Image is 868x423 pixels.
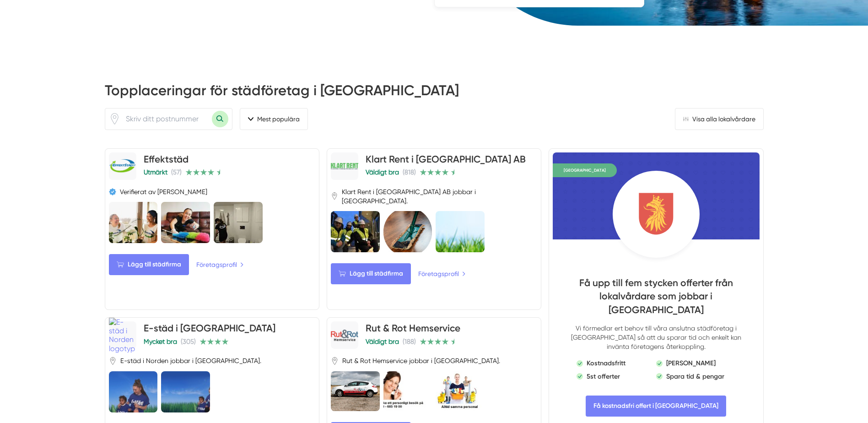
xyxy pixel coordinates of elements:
span: Klicka för att använda din position. [109,113,120,125]
span: (818) [403,168,416,176]
h4: Få upp till fem stycken offerter från lokalvårdare som jobbar i [GEOGRAPHIC_DATA] [567,276,744,324]
span: Väldigt bra [366,168,399,176]
svg: Pin / Karta [109,113,120,125]
p: 5st offerter [587,372,620,381]
p: Vi förmedlar ert behov till våra anslutna städföretag i [GEOGRAPHIC_DATA] så att du sparar tid oc... [567,324,744,351]
img: E-städ i Norden logotyp [109,318,136,353]
img: Bakgrund för Skåne län [553,152,759,239]
img: Effektstäd är lokalvårdare i Malmö [109,202,158,243]
span: E-städ i Norden jobbar i [GEOGRAPHIC_DATA]. [120,356,261,365]
span: Utmärkt [144,168,167,176]
span: Rut & Rot Hemservice jobbar i [GEOGRAPHIC_DATA]. [342,356,500,365]
p: [PERSON_NAME] [666,358,716,368]
a: Företagsprofil [196,260,244,270]
span: Väldigt bra [366,338,399,345]
a: Företagsprofil [418,269,466,279]
span: filter-section [240,108,308,130]
span: Verifierat av [PERSON_NAME] [120,187,207,196]
span: (188) [403,338,416,345]
img: Rut & Rot Hemservice är lokalvårdare i Malmö [331,371,380,412]
img: Klart Rent i Malmö AB är lokalvårdare i Malmö [436,211,485,252]
img: Rut & Rot Hemservice logotyp [331,330,358,341]
svg: Pin / Karta [331,357,339,365]
input: Skriv ditt postnummer [120,108,212,130]
span: Få kostnadsfri offert i Skåne län [586,396,726,417]
span: [GEOGRAPHIC_DATA] [553,163,617,177]
img: Effektstäd är lokalvårdare i Malmö [161,202,210,243]
img: E-städ i Norden är lokalvårdare i Malmö [109,371,158,412]
p: Kostnadsfritt [587,358,625,368]
: Lägg till städfirma [109,254,189,275]
a: Klart Rent i [GEOGRAPHIC_DATA] AB [366,153,526,165]
button: Sök med postnummer [212,111,228,127]
img: Rut & Rot Hemservice är lokalvårdare i Malmö [383,371,432,412]
a: Effektstäd [144,153,189,165]
svg: Pin / Karta [331,192,338,200]
a: E-städ i [GEOGRAPHIC_DATA] [144,322,275,334]
img: Klart Rent i Malmö AB logotyp [331,163,358,169]
span: (57) [171,168,182,176]
span: Mycket bra [144,338,177,345]
a: Rut & Rot Hemservice [366,322,460,334]
a: Visa alla lokalvårdare [675,108,764,130]
img: Effektstäd logotyp [109,158,136,174]
svg: Pin / Karta [109,357,117,365]
button: Mest populära [240,108,308,130]
img: Effektstäd är lokalvårdare i Malmö [214,202,263,243]
img: Rut & Rot Hemservice är lokalvårdare i Malmö [436,371,485,412]
img: Klart Rent i Malmö AB är lokalvårdare i Malmö [383,211,432,252]
: Lägg till städfirma [331,263,411,284]
img: E-städ i Norden är lokalvårdare i Malmö [161,371,210,412]
img: Klart Rent i Malmö AB är lokalvårdare i Malmö [331,211,380,252]
p: Spara tid & pengar [666,372,724,381]
span: (305) [181,338,196,345]
h2: Topplaceringar för städföretag i [GEOGRAPHIC_DATA] [105,81,764,108]
span: Klart Rent i [GEOGRAPHIC_DATA] AB jobbar i [GEOGRAPHIC_DATA]. [342,187,537,206]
